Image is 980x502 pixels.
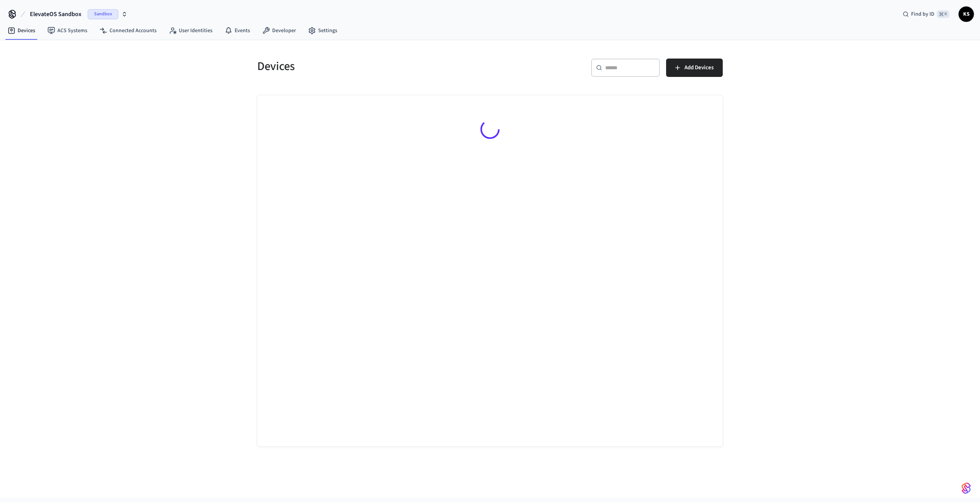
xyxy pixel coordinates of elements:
a: Events [219,24,256,37]
img: SeamLogoGradient.69752ec5.svg [962,482,971,494]
a: Settings [302,24,343,37]
a: Connected Accounts [93,24,163,37]
span: KS [959,7,973,21]
button: Add Devices [666,59,723,77]
span: Sandbox [88,9,118,19]
span: ⌘ K [937,10,949,18]
span: Add Devices [684,63,714,73]
div: Find by ID⌘ K [897,7,955,21]
a: ACS Systems [41,24,93,37]
button: KS [959,7,974,22]
h5: Devices [257,59,485,74]
a: Developer [256,24,302,37]
a: Devices [2,24,41,37]
span: ElevateOS Sandbox [30,10,82,19]
span: Find by ID [911,10,934,18]
a: User Identities [163,24,219,37]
